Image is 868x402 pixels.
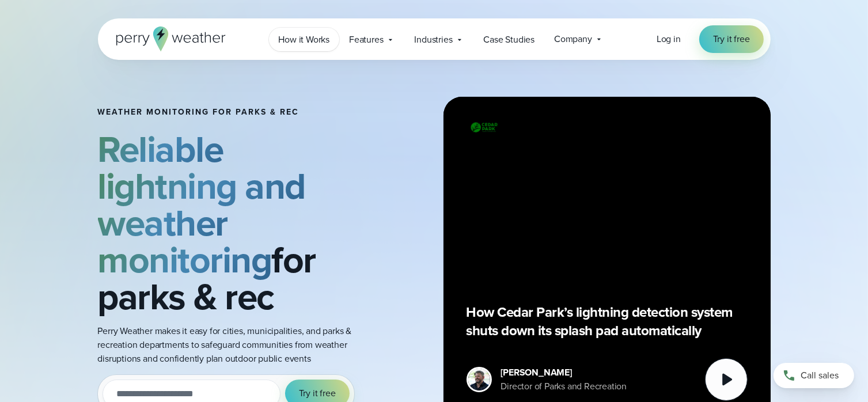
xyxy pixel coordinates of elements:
[299,386,336,400] span: Try it free
[467,120,501,135] img: City of Cedar Parks Logo
[467,303,748,340] p: How Cedar Park’s lightning detection system shuts down its splash pad automatically
[657,32,681,46] a: Log in
[349,33,383,47] span: Features
[554,32,592,46] span: Company
[501,366,627,380] div: [PERSON_NAME]
[484,33,535,47] span: Case Studies
[501,380,627,393] div: Director of Parks and Recreation
[415,33,453,47] span: Industries
[98,324,367,366] p: Perry Weather makes it easy for cities, municipalities, and parks & recreation departments to saf...
[468,369,490,390] img: Mike DeVito
[98,108,367,117] h1: Weather Monitoring for parks & rec
[98,122,306,287] strong: Reliable lightning and weather monitoring
[801,369,839,382] span: Call sales
[474,28,545,51] a: Case Studies
[98,131,367,315] h2: for parks & rec
[774,363,854,388] a: Call sales
[279,33,330,47] span: How it Works
[699,25,764,53] a: Try it free
[657,32,681,45] span: Log in
[269,28,340,51] a: How it Works
[713,32,750,46] span: Try it free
